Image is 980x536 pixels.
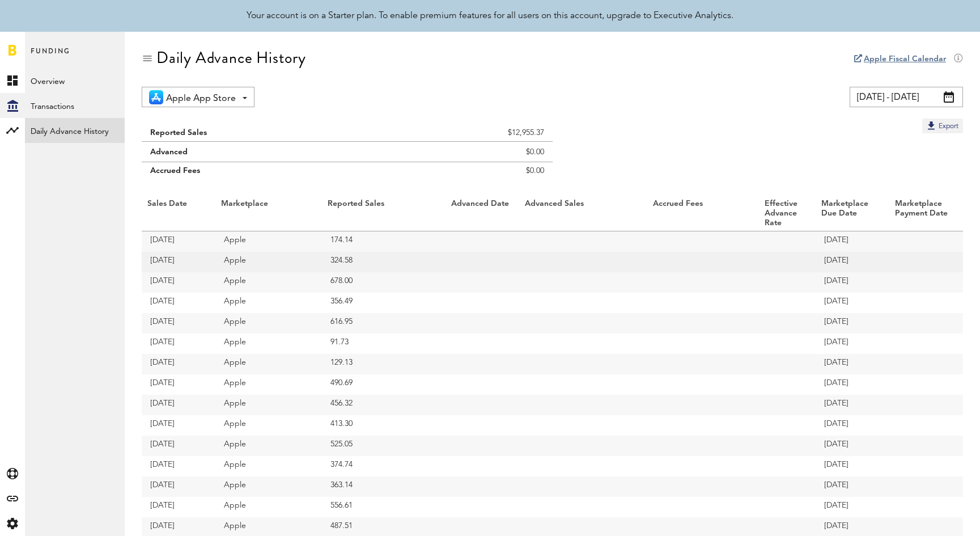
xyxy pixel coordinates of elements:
[519,196,647,231] th: Advanced Sales
[142,497,215,517] td: [DATE]
[215,395,322,415] td: Apple
[215,293,322,313] td: Apple
[215,252,322,272] td: Apple
[759,196,816,231] th: Effective Advance Rate
[892,502,969,530] iframe: Opens a widget where you can find more information
[322,374,446,395] td: 490.69
[215,374,322,395] td: Apple
[322,334,446,354] td: 91.73
[322,436,446,456] td: 525.05
[156,49,306,67] div: Daily Advance History
[322,354,446,374] td: 129.13
[322,293,446,313] td: 356.49
[322,272,446,293] td: 678.00
[149,90,163,104] img: 21.png
[215,272,322,293] td: Apple
[446,196,519,231] th: Advanced Date
[816,476,889,497] td: [DATE]
[25,93,125,118] a: Transactions
[142,252,215,272] td: [DATE]
[889,196,963,231] th: Marketplace Payment Date
[142,436,215,456] td: [DATE]
[215,415,322,436] td: Apple
[215,196,322,231] th: Marketplace
[25,118,125,143] a: Daily Advance History
[215,476,322,497] td: Apple
[816,231,889,252] td: [DATE]
[215,354,322,374] td: Apple
[31,44,70,68] span: Funding
[322,476,446,497] td: 363.14
[322,456,446,476] td: 374.74
[322,415,446,436] td: 413.30
[322,497,446,517] td: 556.61
[142,456,215,476] td: [DATE]
[816,313,889,334] td: [DATE]
[816,436,889,456] td: [DATE]
[816,252,889,272] td: [DATE]
[322,313,446,334] td: 616.95
[816,456,889,476] td: [DATE]
[142,162,380,185] td: Accrued Fees
[926,120,937,131] img: Export
[142,476,215,497] td: [DATE]
[142,196,215,231] th: Sales Date
[922,119,963,133] button: Export
[380,119,552,142] td: $12,955.37
[142,119,380,142] td: Reported Sales
[142,415,215,436] td: [DATE]
[215,436,322,456] td: Apple
[142,374,215,395] td: [DATE]
[816,354,889,374] td: [DATE]
[380,162,552,185] td: $0.00
[142,313,215,334] td: [DATE]
[816,196,889,231] th: Marketplace Due Date
[380,142,552,162] td: $0.00
[142,293,215,313] td: [DATE]
[142,231,215,252] td: [DATE]
[215,334,322,354] td: Apple
[142,272,215,293] td: [DATE]
[816,497,889,517] td: [DATE]
[322,395,446,415] td: 456.32
[816,334,889,354] td: [DATE]
[142,354,215,374] td: [DATE]
[322,231,446,252] td: 174.14
[142,142,380,162] td: Advanced
[215,231,322,252] td: Apple
[816,272,889,293] td: [DATE]
[322,196,446,231] th: Reported Sales
[25,68,125,93] a: Overview
[816,415,889,436] td: [DATE]
[816,374,889,395] td: [DATE]
[142,334,215,354] td: [DATE]
[647,196,759,231] th: Accrued Fees
[816,293,889,313] td: [DATE]
[215,313,322,334] td: Apple
[816,395,889,415] td: [DATE]
[247,9,733,23] div: Your account is on a Starter plan. To enable premium features for all users on this account, upgr...
[166,89,236,108] span: Apple App Store
[215,456,322,476] td: Apple
[864,55,946,63] a: Apple Fiscal Calendar
[322,252,446,272] td: 324.58
[215,497,322,517] td: Apple
[142,395,215,415] td: [DATE]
